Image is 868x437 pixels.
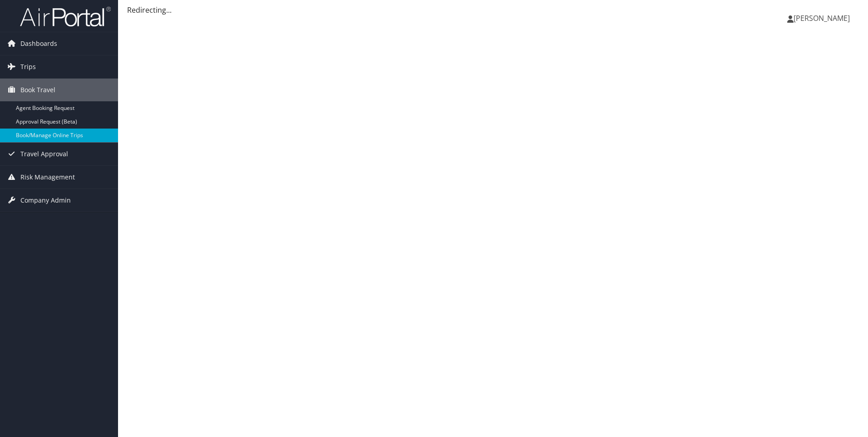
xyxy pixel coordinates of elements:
[20,143,68,165] span: Travel Approval
[20,166,75,189] span: Risk Management
[787,5,859,32] a: [PERSON_NAME]
[20,32,57,55] span: Dashboards
[20,189,71,212] span: Company Admin
[127,5,859,15] div: Redirecting...
[20,55,36,78] span: Trips
[20,6,111,27] img: airportal-logo.png
[20,79,55,101] span: Book Travel
[794,13,850,23] span: [PERSON_NAME]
